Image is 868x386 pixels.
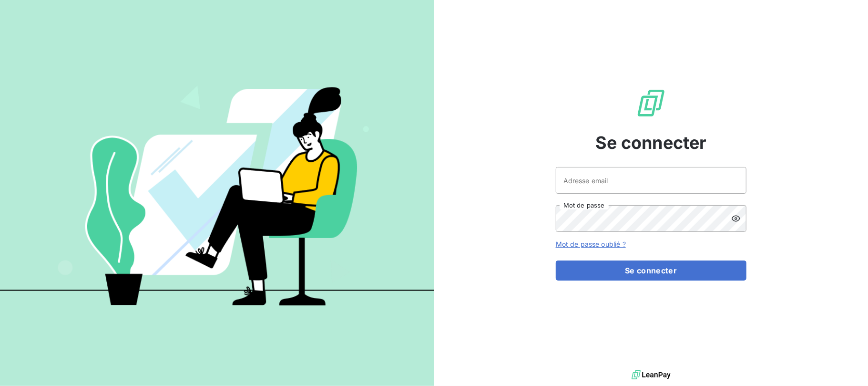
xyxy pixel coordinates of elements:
[556,167,746,194] input: placeholder
[556,261,746,281] button: Se connecter
[636,88,666,118] img: Logo LeanPay
[632,368,671,382] img: logo
[556,240,626,248] a: Mot de passe oublié ?
[595,130,707,156] span: Se connecter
